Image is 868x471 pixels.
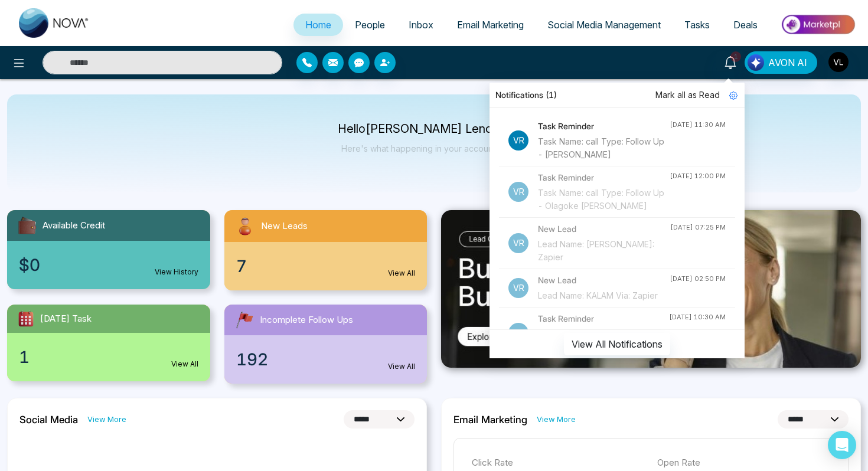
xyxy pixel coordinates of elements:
span: 1 [19,345,30,369]
a: View All [388,361,415,372]
span: [DATE] Task [40,312,92,326]
p: Hello [PERSON_NAME] LendingHub [338,124,531,134]
a: View All [388,268,415,279]
p: Open Rate [657,456,831,470]
a: View All [171,359,198,369]
h2: Email Marketing [453,414,527,426]
a: 1 [716,51,745,72]
span: 7 [236,254,247,279]
span: Deals [733,19,758,31]
img: Nova CRM Logo [19,8,90,38]
a: View History [155,267,198,277]
img: todayTask.svg [17,309,35,328]
span: New Leads [261,220,308,233]
span: AVON AI [768,55,807,70]
span: Social Media Management [547,19,661,31]
p: Click Rate [472,456,645,470]
img: . [441,210,861,368]
span: Inbox [409,19,433,31]
img: availableCredit.svg [17,215,38,236]
img: newLeads.svg [234,215,256,237]
a: Tasks [673,14,722,36]
span: Home [305,19,331,31]
span: Available Credit [43,219,105,233]
span: Email Marketing [457,19,524,31]
div: Open Intercom Messenger [828,431,856,459]
span: People [355,19,385,31]
button: AVON AI [745,51,817,74]
a: View More [537,414,576,425]
h2: Social Media [19,414,78,426]
img: Lead Flow [748,54,764,71]
img: followUps.svg [234,309,255,331]
a: People [343,14,397,36]
span: Tasks [684,19,710,31]
span: Incomplete Follow Ups [260,313,353,327]
a: Home [293,14,343,36]
img: Market-place.gif [775,11,861,38]
a: Deals [722,14,769,36]
img: User Avatar [828,52,849,72]
a: Inbox [397,14,445,36]
a: New Leads7View All [217,210,435,290]
p: Here's what happening in your account [DATE]. [338,143,531,153]
span: 192 [236,347,268,372]
span: 1 [730,51,741,62]
a: Social Media Management [536,14,673,36]
span: $0 [19,253,40,277]
a: Email Marketing [445,14,536,36]
a: View More [87,414,126,425]
a: Incomplete Follow Ups192View All [217,305,435,384]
